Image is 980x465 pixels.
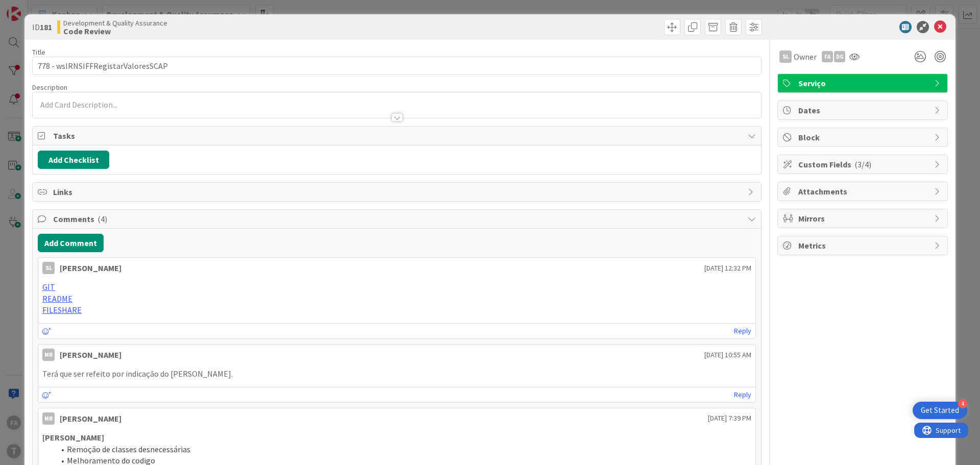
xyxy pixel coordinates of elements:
[40,22,52,32] b: 181
[42,262,55,274] div: SL
[822,51,833,62] div: FA
[32,83,67,92] span: Description
[42,349,55,361] div: MR
[60,262,121,274] div: [PERSON_NAME]
[60,349,121,361] div: [PERSON_NAME]
[704,350,751,360] span: [DATE] 10:55 AM
[42,282,55,292] a: GIT
[798,104,929,116] span: Dates
[734,325,751,337] a: Reply
[921,405,959,415] div: Get Started
[67,444,190,454] span: Remoção de classes desnecessárias
[32,57,762,75] input: type card name here...
[53,130,743,142] span: Tasks
[32,21,52,33] span: ID
[958,399,967,408] div: 4
[798,212,929,225] span: Mirrors
[708,413,751,424] span: [DATE] 7:39 PM
[798,158,929,170] span: Custom Fields
[38,234,104,252] button: Add Comment
[42,305,82,315] a: FILESHARE
[854,159,871,169] span: ( 3/4 )
[63,27,167,35] b: Code Review
[834,51,845,62] div: DG
[42,412,55,425] div: MR
[53,213,743,225] span: Comments
[798,77,929,89] span: Serviço
[798,131,929,143] span: Block
[704,263,751,274] span: [DATE] 12:32 PM
[38,151,109,169] button: Add Checklist
[42,368,751,380] p: Terá que ser refeito por indicação do [PERSON_NAME].
[21,2,46,14] span: Support
[97,214,107,224] span: ( 4 )
[32,47,45,57] label: Title
[53,186,743,198] span: Links
[60,412,121,425] div: [PERSON_NAME]
[42,293,72,304] a: README
[63,19,167,27] span: Development & Quality Assurance
[779,51,792,63] div: SL
[798,185,929,198] span: Attachments
[798,239,929,252] span: Metrics
[42,432,104,443] strong: [PERSON_NAME]
[734,388,751,401] a: Reply
[913,402,967,419] div: Open Get Started checklist, remaining modules: 4
[794,51,817,63] span: Owner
